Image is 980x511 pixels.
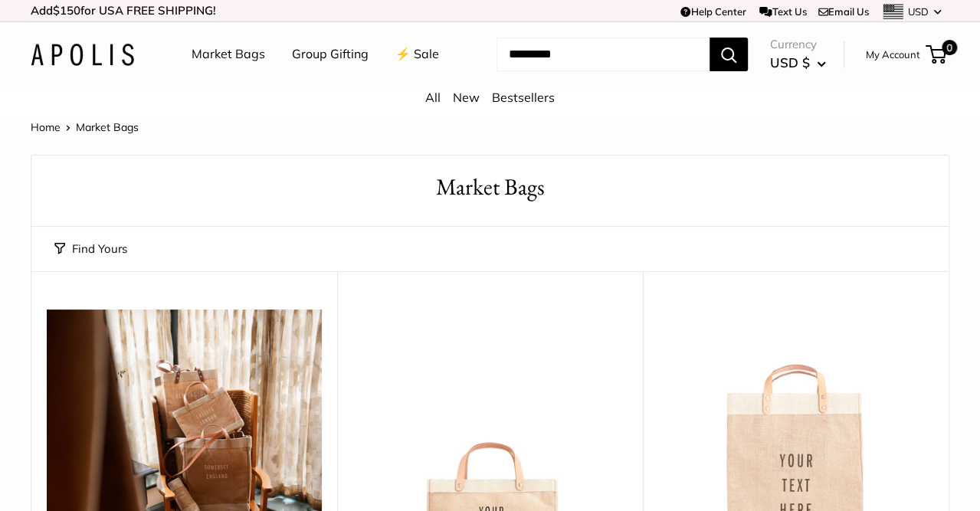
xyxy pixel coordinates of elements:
a: Text Us [759,5,806,18]
span: Currency [770,34,826,55]
a: Home [31,120,61,134]
a: Email Us [818,5,869,18]
a: New [453,90,480,105]
iframe: Sign Up via Text for Offers [12,453,164,499]
input: Search... [497,38,710,71]
img: Apolis [31,44,134,66]
button: Find Yours [54,238,127,260]
a: ⚡️ Sale [395,43,439,66]
span: USD [908,5,929,18]
a: My Account [866,45,920,64]
h1: Market Bags [54,171,926,204]
a: Market Bags [192,43,265,66]
button: Search [710,38,748,71]
span: $150 [53,3,80,18]
a: Bestsellers [492,90,555,105]
a: All [425,90,441,105]
button: USD $ [770,51,826,75]
a: Group Gifting [292,43,369,66]
a: Help Center [680,5,746,18]
span: Market Bags [76,120,139,134]
span: 0 [942,40,957,55]
a: 0 [927,45,946,64]
span: USD $ [770,54,810,70]
nav: Breadcrumb [31,117,139,137]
